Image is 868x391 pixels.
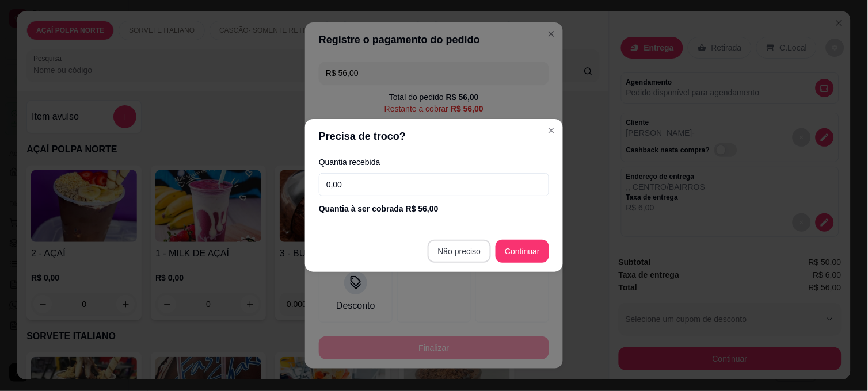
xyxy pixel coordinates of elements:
header: Precisa de troco? [305,119,563,154]
button: Não preciso [428,240,492,263]
label: Quantia recebida [319,158,549,166]
button: Continuar [496,240,549,263]
div: Quantia à ser cobrada R$ 56,00 [319,203,549,214]
button: Close [542,121,561,140]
